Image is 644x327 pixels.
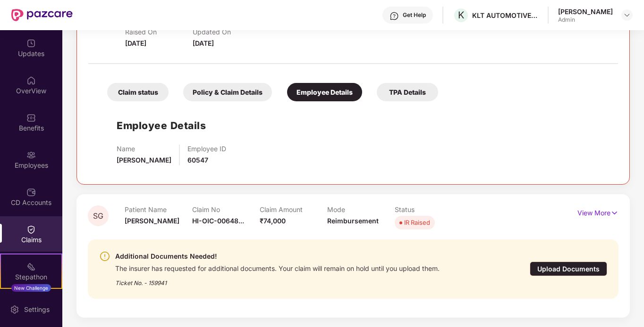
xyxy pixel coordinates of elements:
img: svg+xml;base64,PHN2ZyBpZD0iU2V0dGluZy0yMHgyMCIgeG1sbnM9Imh0dHA6Ly93d3cudzMub3JnLzIwMDAvc3ZnIiB3aW... [10,305,19,314]
div: TPA Details [377,83,438,101]
div: Policy & Claim Details [183,83,272,101]
img: svg+xml;base64,PHN2ZyBpZD0iQ0RfQWNjb3VudHMiIGRhdGEtbmFtZT0iQ0QgQWNjb3VudHMiIHhtbG5zPSJodHRwOi8vd3... [26,188,36,197]
div: Claim status [107,83,169,101]
span: [DATE] [193,39,214,47]
span: [DATE] [125,39,146,47]
img: New Pazcare Logo [11,9,73,21]
span: HI-OIC-00648... [192,217,244,225]
div: Get Help [403,11,426,19]
p: Patient Name [125,205,192,213]
p: Status [395,205,462,213]
p: Mode [327,205,395,213]
h1: Employee Details [117,118,206,133]
img: svg+xml;base64,PHN2ZyBpZD0iV2FybmluZ18tXzI0eDI0IiBkYXRhLW5hbWU9Ildhcm5pbmcgLSAyNHgyNCIgeG1sbnM9Im... [99,251,110,262]
div: The insurer has requested for additional documents. Your claim will remain on hold until you uplo... [115,262,440,273]
img: svg+xml;base64,PHN2ZyBpZD0iSGVscC0zMngzMiIgeG1sbnM9Imh0dHA6Ly93d3cudzMub3JnLzIwMDAvc3ZnIiB3aWR0aD... [390,11,399,21]
p: Updated On [193,28,260,36]
img: svg+xml;base64,PHN2ZyBpZD0iQmVuZWZpdHMiIHhtbG5zPSJodHRwOi8vd3d3LnczLm9yZy8yMDAwL3N2ZyIgd2lkdGg9Ij... [26,113,36,123]
span: [PERSON_NAME] [117,156,171,164]
p: Employee ID [187,145,226,153]
img: svg+xml;base64,PHN2ZyBpZD0iSG9tZSIgeG1sbnM9Imh0dHA6Ly93d3cudzMub3JnLzIwMDAvc3ZnIiB3aWR0aD0iMjAiIG... [26,76,36,85]
div: [PERSON_NAME] [558,7,613,16]
div: Settings [21,304,52,314]
span: Reimbursement [327,217,379,225]
div: Admin [558,16,613,24]
p: Name [117,145,171,153]
p: Claim Amount [260,205,327,213]
div: New Challenge [11,284,51,292]
div: Upload Documents [530,262,607,276]
img: svg+xml;base64,PHN2ZyBpZD0iVXBkYXRlZCIgeG1sbnM9Imh0dHA6Ly93d3cudzMub3JnLzIwMDAvc3ZnIiB3aWR0aD0iMj... [26,39,36,48]
span: [PERSON_NAME] [125,217,179,225]
div: Ticket No. - 159941 [115,273,440,287]
img: svg+xml;base64,PHN2ZyBpZD0iRHJvcGRvd24tMzJ4MzIiIHhtbG5zPSJodHRwOi8vd3d3LnczLm9yZy8yMDAwL3N2ZyIgd2... [623,11,631,19]
div: Employee Details [287,83,362,101]
span: 60547 [187,156,208,164]
div: Stepathon [1,272,61,281]
div: IR Raised [404,218,430,227]
span: K [458,9,464,21]
span: ₹74,000 [260,217,286,225]
p: View More [577,205,619,218]
div: KLT AUTOMOTIVE AND TUBULAR PRODUCTS LTD [472,11,538,20]
img: svg+xml;base64,PHN2ZyB4bWxucz0iaHR0cDovL3d3dy53My5vcmcvMjAwMC9zdmciIHdpZHRoPSIxNyIgaGVpZ2h0PSIxNy... [610,208,619,218]
img: svg+xml;base64,PHN2ZyB4bWxucz0iaHR0cDovL3d3dy53My5vcmcvMjAwMC9zdmciIHdpZHRoPSIyMSIgaGVpZ2h0PSIyMC... [26,262,36,271]
span: SG [93,212,103,220]
p: Raised On [125,28,193,36]
img: svg+xml;base64,PHN2ZyBpZD0iRW1wbG95ZWVzIiB4bWxucz0iaHR0cDovL3d3dy53My5vcmcvMjAwMC9zdmciIHdpZHRoPS... [26,150,36,160]
p: Claim No [192,205,260,213]
img: svg+xml;base64,PHN2ZyBpZD0iQ2xhaW0iIHhtbG5zPSJodHRwOi8vd3d3LnczLm9yZy8yMDAwL3N2ZyIgd2lkdGg9IjIwIi... [26,225,36,234]
div: Additional Documents Needed! [115,251,440,262]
